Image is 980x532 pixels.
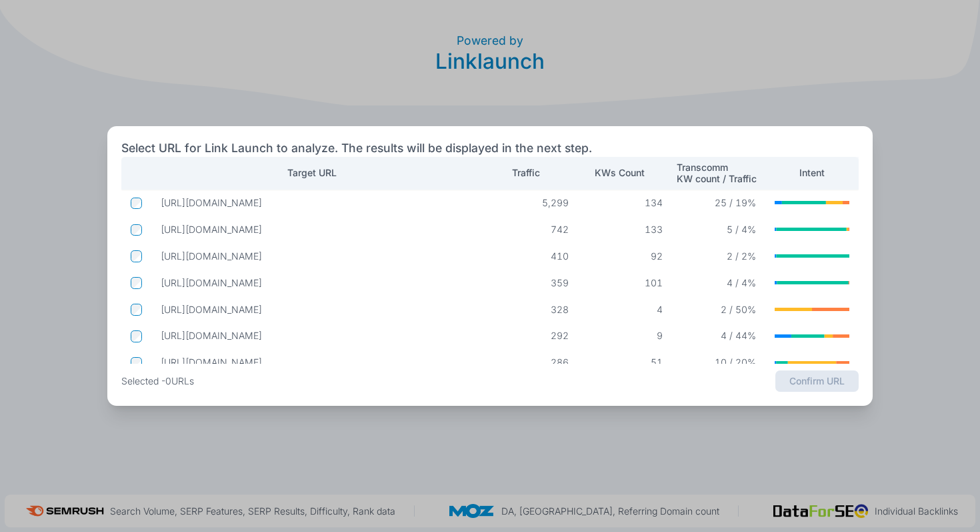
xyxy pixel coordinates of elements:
p: Target URL [287,167,337,179]
p: 742 [494,224,569,236]
p: 2 / 2% [681,250,756,262]
p: https://www.kandji.io/definitions/what-is-icloud-private-relay-and-how-does-it-work/ [161,224,475,236]
p: Traffic [512,167,540,179]
p: 410 [494,250,569,262]
p: 9 [587,330,662,342]
p: Transcomm KW count / Traffic [677,162,757,185]
p: 92 [587,250,662,262]
p: 359 [494,277,569,289]
p: 10 / 20% [681,356,756,368]
p: Intent [799,167,825,179]
p: https://www.kandji.io/ [161,197,475,209]
p: https://www.kandji.io/pricing/ [161,304,475,316]
p: 286 [494,356,569,368]
p: Selected - 0 URLs [121,375,194,387]
p: https://www.kandji.io/company/careers/ [161,330,475,342]
p: 101 [587,277,662,289]
p: 2 / 50% [681,304,756,316]
p: 134 [587,197,662,209]
p: 328 [494,304,569,316]
p: https://www.kandji.io/definitions/iphone-encryption-guide/ [161,250,475,262]
p: 4 / 4% [681,277,756,289]
h2: Select URL for Link Launch to analyze. The results will be displayed in the next step. [121,140,592,157]
p: KWs Count [595,167,645,179]
button: Confirm URL [775,370,859,392]
p: 51 [587,356,662,368]
p: https://www.kandji.io/definitions/what-is-activation-lock/ [161,277,475,289]
p: 25 / 19% [681,197,756,209]
p: 4 [587,304,662,316]
p: 133 [587,224,662,236]
p: 292 [494,330,569,342]
p: 5 / 4% [681,224,756,236]
p: 4 / 44% [681,330,756,342]
p: 5,299 [494,197,569,209]
p: https://www.kandji.io/definitions/what-is-apple-business-manager/ [161,356,475,368]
